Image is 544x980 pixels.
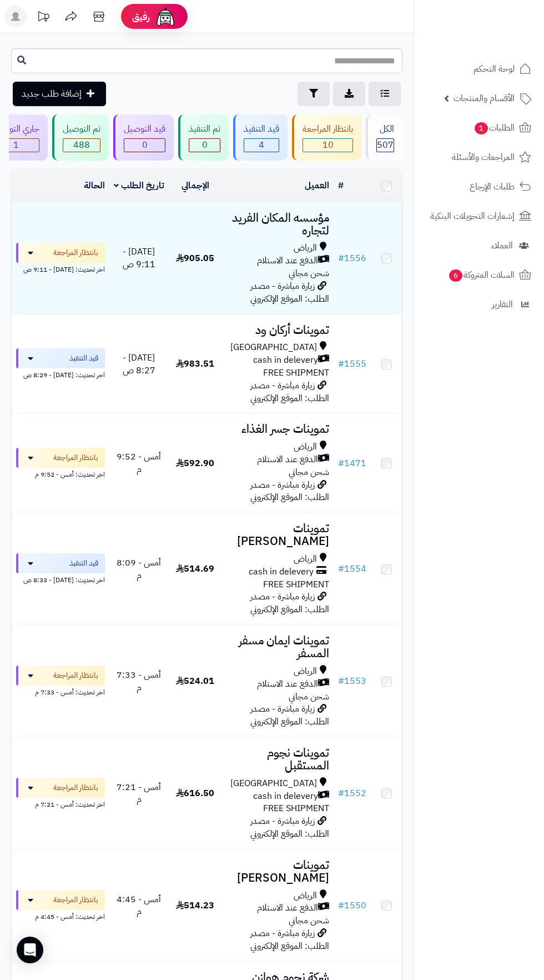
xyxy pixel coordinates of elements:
[176,457,214,470] span: 592.90
[117,450,161,476] span: أمس - 9:52 م
[117,556,161,582] span: أمس - 8:09 م
[250,279,329,306] span: زيارة مباشرة - مصدر الطلب: الموقع الإلكتروني
[294,242,317,254] span: الرياض
[289,914,329,927] span: شحن مجاني
[124,123,165,136] div: قيد التوصيل
[421,144,537,171] a: المراجعات والأسئلة
[226,634,330,660] h3: تموينات ايمان مسفر المسفر
[338,457,344,470] span: #
[290,114,364,161] a: بانتظار المراجعة 10
[123,245,155,271] span: [DATE] - 9:11 ص
[338,457,366,470] a: #1471
[421,203,537,229] a: إشعارات التحويلات البنكية
[449,269,463,282] span: 6
[176,674,214,688] span: 524.01
[421,56,537,82] a: لوحة التحكم
[338,252,366,265] a: #1556
[53,452,98,463] span: بانتظار المراجعة
[226,859,330,884] h3: تموينات [PERSON_NAME]
[338,899,344,912] span: #
[22,87,82,101] span: إضافة طلب جديد
[16,468,105,479] div: اخر تحديث: أمس - 9:52 م
[226,747,330,772] h3: تموينات نجوم المستقبل
[294,441,317,453] span: الرياض
[111,114,176,161] a: قيد التوصيل 0
[53,782,98,793] span: بانتظار المراجعة
[338,674,366,688] a: #1553
[338,562,366,576] a: #1554
[189,139,220,152] span: 0
[154,6,177,28] img: ai-face.png
[421,291,537,318] a: التقارير
[63,139,100,152] span: 488
[294,665,317,678] span: الرياض
[244,139,279,152] span: 4
[474,122,488,135] span: 1
[176,899,214,912] span: 514.23
[421,232,537,259] a: العملاء
[338,787,366,800] a: #1552
[250,590,329,616] span: زيارة مباشرة - مصدر الطلب: الموقع الإلكتروني
[338,357,366,371] a: #1555
[257,678,318,691] span: الدفع عند الاستلام
[338,562,344,576] span: #
[263,802,329,815] span: FREE SHIPMENT
[16,910,105,922] div: اخر تحديث: أمس - 4:45 م
[230,341,317,354] span: [GEOGRAPHIC_DATA]
[176,357,214,371] span: 983.51
[338,674,344,688] span: #
[189,123,220,136] div: تم التنفيذ
[470,179,515,194] span: طلبات الإرجاع
[303,139,352,152] div: 10
[16,798,105,809] div: اخر تحديث: أمس - 7:21 م
[226,212,330,237] h3: مؤسسه المكان الفريد لتجاره
[176,252,214,265] span: 905.05
[469,14,533,37] img: logo-2.png
[250,379,329,405] span: زيارة مباشرة - مصدر الطلب: الموقع الإلكتروني
[421,262,537,288] a: السلات المتروكة6
[176,562,214,576] span: 514.69
[263,366,329,379] span: FREE SHIPMENT
[492,297,513,312] span: التقارير
[16,573,105,585] div: اخر تحديث: [DATE] - 8:33 ص
[69,558,98,569] span: قيد التنفيذ
[474,61,515,77] span: لوحة التحكم
[376,123,394,136] div: الكل
[289,690,329,703] span: شحن مجاني
[69,353,98,364] span: قيد التنفيذ
[294,553,317,566] span: الرياض
[294,889,317,902] span: الرياض
[338,252,344,265] span: #
[50,114,111,161] a: تم التوصيل 488
[454,91,515,106] span: الأقسام والمنتجات
[448,267,515,283] span: السلات المتروكة
[176,787,214,800] span: 616.50
[29,6,57,31] a: تحديثات المنصة
[263,578,329,591] span: FREE SHIPMENT
[364,114,405,161] a: الكل507
[244,123,279,136] div: قيد التنفيذ
[13,82,106,106] a: إضافة طلب جديد
[53,247,98,258] span: بانتظار المراجعة
[257,902,318,914] span: الدفع عند الاستلام
[226,522,330,548] h3: تموينات [PERSON_NAME]
[491,238,513,253] span: العملاء
[117,668,161,694] span: أمس - 7:33 م
[226,324,330,337] h3: تموينات أركان ود
[338,899,366,912] a: #1550
[253,354,318,367] span: cash in delevery
[250,702,329,728] span: زيارة مباشرة - مصدر الطلب: الموقع الإلكتروني
[17,937,43,963] div: Open Intercom Messenger
[114,179,164,192] a: تاريخ الطلب
[132,10,150,23] span: رفيق
[124,139,165,152] span: 0
[289,466,329,479] span: شحن مجاني
[257,453,318,466] span: الدفع عند الاستلام
[16,263,105,274] div: اخر تحديث: [DATE] - 9:11 ص
[63,123,100,136] div: تم التوصيل
[474,120,515,136] span: الطلبات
